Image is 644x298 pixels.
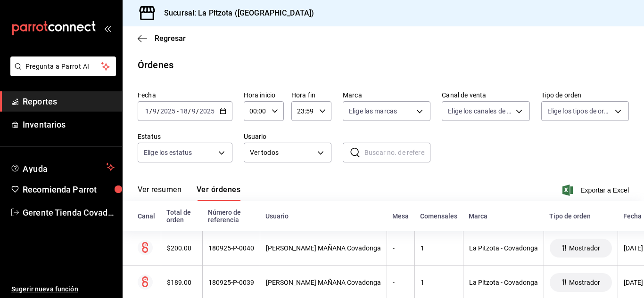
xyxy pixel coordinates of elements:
input: -- [180,107,188,115]
div: Comensales [420,212,457,220]
label: Hora fin [291,92,331,98]
span: Regresar [155,34,186,43]
span: - [177,107,179,115]
input: -- [145,107,149,115]
div: Marca [469,212,538,220]
div: [PERSON_NAME] MAÑANA Covadonga [266,244,381,252]
h3: Sucursal: La Pitzota ([GEOGRAPHIC_DATA]) [157,8,314,19]
input: ---- [199,107,215,115]
div: [PERSON_NAME] MAÑANA Covadonga [266,279,381,286]
label: Hora inicio [244,92,284,98]
span: Sugerir nueva función [11,284,115,294]
span: Gerente Tienda Covadonga [23,206,115,219]
div: Número de referencia [208,209,254,224]
div: 180925-P-0040 [208,244,254,252]
div: $200.00 [167,244,197,252]
input: -- [191,107,196,115]
button: Regresar [138,34,186,43]
span: Mostrador [565,279,604,286]
div: Órdenes [138,58,173,72]
span: / [196,107,199,115]
button: open_drawer_menu [104,24,111,32]
input: Buscar no. de referencia [364,143,430,162]
label: Fecha [138,92,232,98]
span: Elige los canales de venta [448,106,512,116]
button: Ver resumen [138,185,182,201]
div: navigation tabs [138,185,240,201]
button: Exportar a Excel [564,185,629,196]
div: Mesa [392,212,409,220]
div: $189.00 [167,279,197,286]
div: - [393,279,409,286]
span: / [157,107,160,115]
button: Pregunta a Parrot AI [10,56,116,76]
span: Pregunta a Parrot AI [25,62,101,72]
span: Elige las marcas [349,106,397,116]
span: Ver todos [250,148,314,158]
div: - [393,244,409,252]
label: Usuario [244,133,331,140]
div: La Pitzota - Covadonga [469,244,538,252]
label: Marca [343,92,430,98]
label: Tipo de orden [541,92,629,98]
span: Recomienda Parrot [23,183,115,196]
span: Inventarios [23,118,115,131]
button: Ver órdenes [197,185,240,201]
span: Ayuda [23,161,102,173]
div: Canal [138,212,155,220]
span: Elige los estatus [144,148,192,157]
div: Usuario [265,212,381,220]
div: Total de orden [166,209,197,224]
label: Canal de venta [442,92,529,98]
label: Estatus [138,133,232,140]
span: Elige los tipos de orden [547,106,611,116]
div: La Pitzota - Covadonga [469,279,538,286]
input: ---- [160,107,176,115]
div: 1 [421,244,457,252]
span: / [149,107,152,115]
div: 180925-P-0039 [208,279,254,286]
span: / [188,107,191,115]
input: -- [152,107,157,115]
span: Mostrador [565,244,604,252]
span: Reportes [23,95,115,108]
div: 1 [421,279,457,286]
div: Tipo de orden [549,212,612,220]
a: Pregunta a Parrot AI [7,68,116,78]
